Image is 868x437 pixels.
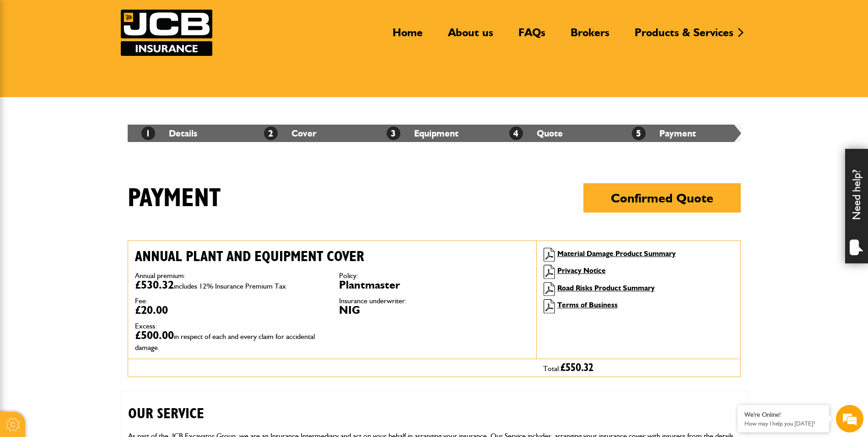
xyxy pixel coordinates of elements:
dd: Plantmaster [339,279,529,290]
span: 3 [387,126,400,140]
a: Privacy Notice [557,266,606,275]
span: 550.32 [566,362,593,373]
dt: Policy: [339,272,529,279]
a: Home [386,26,430,47]
em: Start Chat [124,282,166,295]
div: Chat with us now [48,51,154,63]
div: Total: [536,359,740,377]
input: Enter your email address [12,112,167,132]
a: 2Cover [264,128,317,139]
img: JCB Insurance Services logo [121,10,212,56]
span: £ [561,362,593,373]
span: includes 12% Insurance Premium Tax [174,282,286,290]
div: Need help? [845,149,868,263]
dd: £530.32 [135,279,325,290]
li: Payment [618,125,741,142]
h2: OUR SERVICE [128,391,740,422]
a: Products & Services [628,26,740,47]
textarea: Type your message and hit 'Enter' [12,166,167,274]
div: We're Online! [744,411,822,419]
a: 1Details [141,128,197,139]
a: Material Damage Product Summary [557,249,676,258]
a: Road Risks Product Summary [557,284,655,292]
span: 4 [509,126,523,140]
img: d_20077148190_company_1631870298795_20077148190 [16,51,38,64]
h1: Payment [128,183,741,226]
a: JCB Insurance Services [121,10,212,56]
dt: Annual premium: [135,272,325,279]
h2: Annual plant and equipment cover [135,248,529,265]
dt: Insurance underwriter: [339,297,529,305]
div: Minimize live chat window [150,5,172,27]
a: About us [441,26,500,47]
a: 4Quote [509,128,563,139]
a: Brokers [564,26,616,47]
span: 2 [264,126,278,140]
span: in respect of each and every claim for accidental damage. [135,332,315,352]
dt: Excess: [135,322,325,330]
span: 5 [632,126,646,140]
a: 3Equipment [387,128,458,139]
dd: £500.00 [135,330,325,352]
dd: £20.00 [135,305,325,316]
a: FAQs [512,26,552,47]
a: Terms of Business [557,300,618,309]
input: Enter your last name [12,85,167,105]
dd: NIG [339,305,529,316]
button: Confirmed Quote [583,183,741,213]
p: How may I help you today? [744,420,822,427]
span: 1 [141,126,155,140]
input: Enter your phone number [12,139,167,159]
dt: Fee: [135,297,325,305]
